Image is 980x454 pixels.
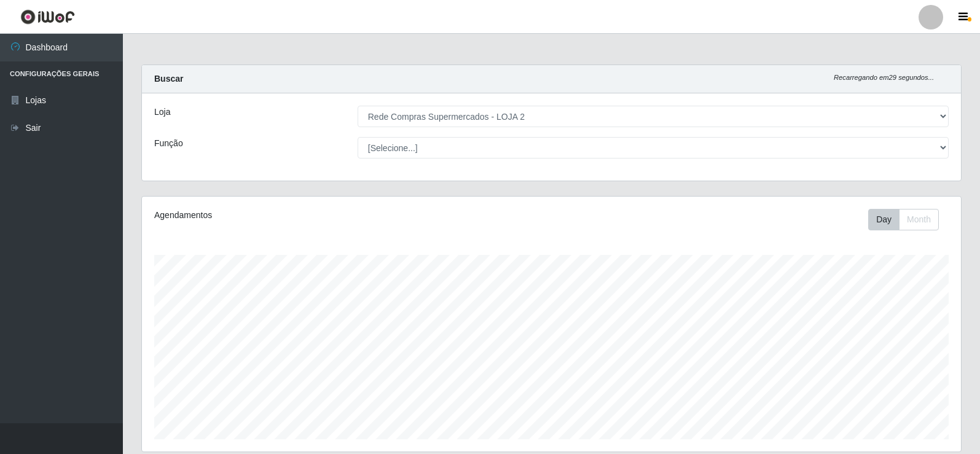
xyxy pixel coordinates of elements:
[899,209,939,230] button: Month
[868,209,900,230] button: Day
[868,209,949,230] div: Toolbar with button groups
[154,137,183,150] label: Função
[20,9,75,25] img: CoreUI Logo
[154,209,474,222] div: Agendamentos
[834,74,934,81] i: Recarregando em 29 segundos...
[154,106,170,119] label: Loja
[868,209,939,230] div: First group
[154,74,183,84] strong: Buscar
